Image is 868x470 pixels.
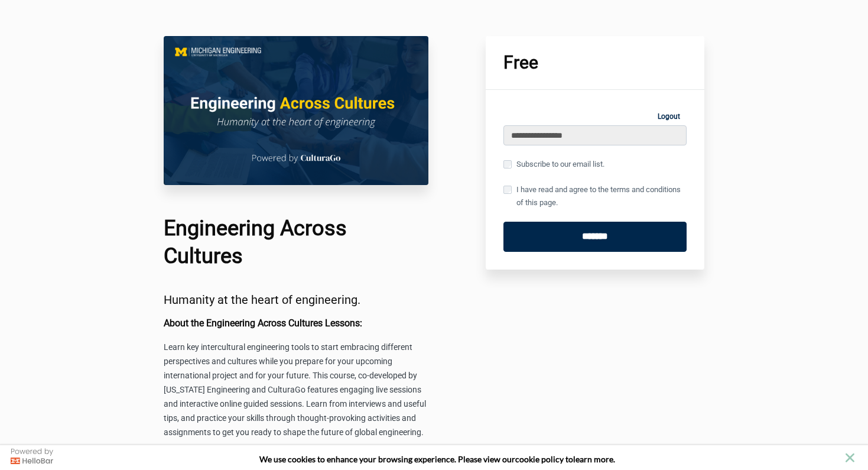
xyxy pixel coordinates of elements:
label: I have read and agree to the terms and conditions of this page. [503,183,687,209]
a: cookie policy [515,454,564,464]
span: Humanity at the heart of engineering. [164,293,360,307]
span: We use cookies to enhance your browsing experience. Please view our [259,454,515,464]
a: Logout [651,108,687,125]
h1: Free [503,54,687,72]
input: I have read and agree to the terms and conditions of this page. [503,186,512,194]
strong: to [565,454,573,464]
img: 02d04e1-0800-2025-a72d-d03204e05687_Course_Main_Image.png [164,36,428,185]
button: close [843,450,857,465]
label: Subscribe to our email list. [503,158,604,171]
h1: Engineering Across Cultures [164,215,428,270]
b: About the Engineering Across Cultures Lessons: [164,317,362,329]
input: Subscribe to our email list. [503,160,512,168]
span: learn more. [573,454,615,464]
span: Learn key intercultural engineering tools to start embracing different perspectives and cultures ... [164,342,426,437]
